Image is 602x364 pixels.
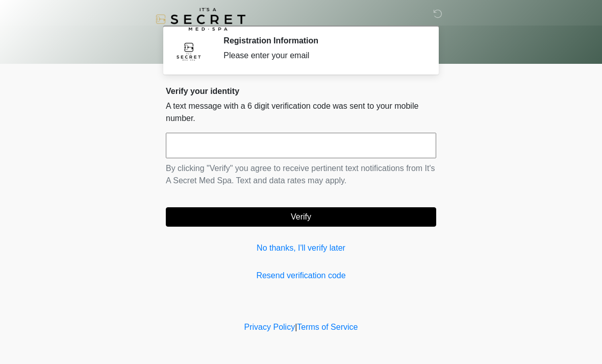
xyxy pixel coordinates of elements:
[173,36,204,66] img: Agent Avatar
[223,36,421,45] h2: Registration Information
[297,323,358,331] a: Terms of Service
[166,162,436,187] p: By clicking "Verify" you agree to receive pertinent text notifications from It's A Secret Med Spa...
[166,270,436,282] a: Resend verification code
[156,8,245,31] img: It's A Secret Med Spa Logo
[295,323,297,331] a: |
[166,86,436,96] h2: Verify your identity
[223,50,421,62] div: Please enter your email
[166,207,436,227] button: Verify
[166,100,436,125] p: A text message with a 6 digit verification code was sent to your mobile number.
[166,242,436,254] a: No thanks, I'll verify later
[244,323,295,331] a: Privacy Policy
